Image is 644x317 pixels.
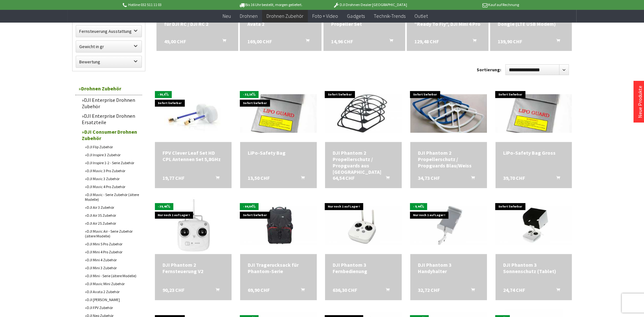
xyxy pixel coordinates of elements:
[247,38,272,45] span: 169,00 CHF
[503,175,525,181] span: 39,70 CHF
[312,13,338,19] span: Foto + Video
[164,197,222,254] img: DJI Phantom 2 Fernsteuerung V2
[82,304,142,312] a: DJI FPV Zubehör
[410,206,487,244] img: DJI Phantom 3 Handyhalter
[463,287,479,295] button: In den Warenkorb
[410,10,432,23] a: Outlet
[82,240,142,248] a: DJI Mini 5 Pro Zubehör
[503,262,564,274] a: DJI Phantom 3 Sonnenschutz (Tablet) 24,74 CHF In den Warenkorb
[333,150,394,175] div: DJI Phantom 2 Propellerschutz / Propguards aus [GEOGRAPHIC_DATA]
[378,287,393,295] button: In den Warenkorb
[420,1,519,9] p: Kauf auf Rechnung
[343,10,369,23] a: Gadgets
[82,191,142,203] a: DJI Mavic - Serie Zubehör (ältere Modelle)
[248,175,270,181] span: 13,50 CHF
[248,150,309,156] div: LiPo-Safety Bag
[477,65,501,75] label: Sortierung:
[293,287,308,295] button: In den Warenkorb
[463,175,479,183] button: In den Warenkorb
[382,38,397,46] button: In den Warenkorb
[235,10,262,23] a: Drohnen
[548,38,564,46] button: In den Warenkorb
[164,85,222,142] img: FPV Clever Leaf Set HD CPL Antennen Set 5,8GHz
[418,150,479,169] a: DJI Phantom 2 Propellerschutz / Propguards Blau/Weiss 34,73 CHF In den Warenkorb
[76,25,142,37] label: Fernsteuerung Ausstattung
[240,206,317,244] img: DJI Tragerucksack für Phantom-Serie
[221,1,320,9] p: Bis 16 Uhr bestellt, morgen geliefert.
[503,150,564,156] a: LiPo-Safety Bag Gross 39,70 CHF In den Warenkorb
[248,262,309,274] a: DJI Tragerucksack für Phantom-Serie 69,90 CHF In den Warenkorb
[82,227,142,240] a: DJI Mavic Air - Serie Zubehör (ältere Modelle)
[82,183,142,191] a: DJI Mavic 4 Pro Zubehör
[418,287,440,293] span: 32,72 CHF
[637,86,643,118] a: Neue Produkte
[465,38,480,46] button: In den Warenkorb
[373,13,405,19] span: Technik-Trends
[223,13,231,19] span: Neu
[248,262,309,274] div: DJI Tragerucksack für Phantom-Serie
[308,10,343,23] a: Foto + Video
[75,82,142,95] a: Drohnen Zubehör
[498,38,522,45] span: 139,90 CHF
[418,175,440,181] span: 34,73 CHF
[82,296,142,304] a: DJI [PERSON_NAME]
[82,264,142,272] a: DJI Mini 3 Zubehör
[333,150,394,175] a: DJI Phantom 2 Propellerschutz / Propguards aus [GEOGRAPHIC_DATA] 64,54 CHF In den Warenkorb
[333,262,394,274] div: DJI Phantom 3 Fernbedienung
[82,203,142,211] a: DJI Air 3 Zubehör
[320,1,419,9] p: DJI Drohnen Dealer [GEOGRAPHIC_DATA]
[208,287,223,295] button: In den Warenkorb
[347,13,364,19] span: Gadgets
[325,206,402,244] img: DJI Phantom 3 Fernbedienung
[240,13,258,19] span: Drohnen
[82,143,142,151] a: DJI Flip Zubehör
[378,175,393,183] button: In den Warenkorb
[208,175,223,183] button: In den Warenkorb
[418,262,479,274] div: DJI Phantom 3 Handyhalter
[298,38,313,46] button: In den Warenkorb
[82,272,142,280] a: DJI Mini - Serie (ältere Modelle)
[82,211,142,219] a: DJI Air 3S Zubehör
[248,150,309,156] a: LiPo-Safety Bag 13,50 CHF In den Warenkorb
[293,175,308,183] button: In den Warenkorb
[267,13,303,19] span: Drohnen Zubehör
[163,262,224,274] div: DJI Phantom 2 Fernsteuerung V2
[325,94,402,133] img: DJI Phantom 2 Propellerschutz / Propguards aus Karbon
[548,287,564,295] button: In den Warenkorb
[79,95,142,111] a: DJI Enterprise Drohnen Zubehör
[163,150,224,162] div: FPV Clever Leaf Set HD CPL Antennen Set 5,8GHz
[240,94,317,133] img: LiPo-Safety Bag
[215,38,230,46] button: In den Warenkorb
[495,94,572,133] img: LiPo-Safety Bag Gross
[503,287,525,293] span: 24,74 CHF
[163,262,224,274] a: DJI Phantom 2 Fernsteuerung V2 90,23 CHF In den Warenkorb
[82,280,142,288] a: DJI Mavic Mini Zubehör
[82,248,142,256] a: DJI Mini 4 Pro Zubehör
[82,288,142,296] a: DJI Avata 2 Zubehör
[414,13,427,19] span: Outlet
[82,219,142,227] a: DJI Air 2S Zubehör
[331,38,353,45] span: 14,96 CHF
[163,175,184,181] span: 19,77 CHF
[414,38,439,45] span: 129,48 CHF
[82,151,142,159] a: DJI Inspire 3 Zubehör
[121,1,221,9] p: Hotline 032 511 11 03
[76,56,142,67] label: Bewertung
[79,111,142,127] a: DJI Enterprise Drohnen Ersatzteile
[503,262,564,274] div: DJI Phantom 3 Sonnenschutz (Tablet)
[548,175,564,183] button: In den Warenkorb
[248,287,270,293] span: 69,90 CHF
[82,159,142,167] a: DJI Inspire 1-2 - Serie Zubehör
[82,256,142,264] a: DJI Mini 4 Zubehör
[164,38,186,45] span: 49,00 CHF
[410,94,487,133] img: DJI Phantom 2 Propellerschutz / Propguards Blau/Weiss
[333,287,357,293] span: 636,30 CHF
[369,10,410,23] a: Technik-Trends
[163,287,184,293] span: 90,23 CHF
[76,41,142,52] label: Gewicht in gr
[262,10,308,23] a: Drohnen Zubehör
[503,150,564,156] div: LiPo-Safety Bag Gross
[333,175,355,181] span: 64,54 CHF
[333,262,394,274] a: DJI Phantom 3 Fernbedienung 636,30 CHF In den Warenkorb
[418,262,479,274] a: DJI Phantom 3 Handyhalter 32,72 CHF In den Warenkorb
